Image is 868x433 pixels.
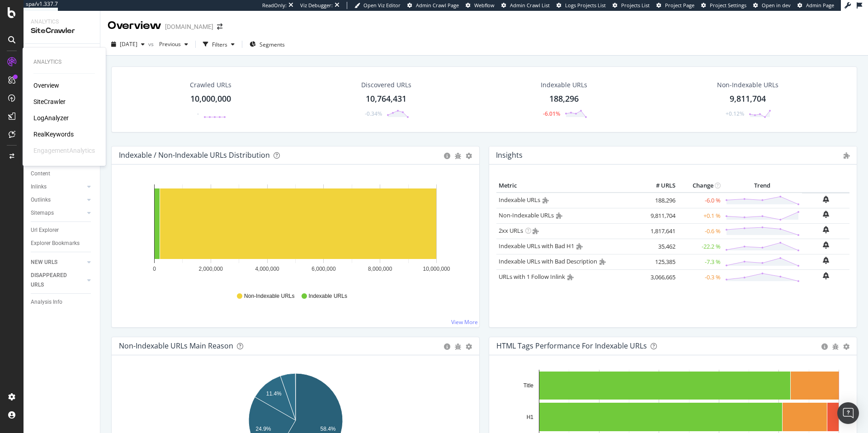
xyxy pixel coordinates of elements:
div: Viz Debugger: [300,2,333,9]
div: arrow-right-arrow-left [217,24,222,30]
a: Logs Projects List [557,2,606,9]
text: 6,000,000 [311,266,336,272]
i: Admin [599,259,606,265]
span: Admin Crawl Page [416,2,459,9]
div: Inlinks [31,182,47,192]
span: Logs Projects List [565,2,606,9]
div: bug [455,344,461,350]
div: NEW URLS [31,258,57,267]
td: -0.6 % [678,223,723,239]
a: NEW URLS [31,258,85,267]
text: 2,000,000 [199,266,223,272]
a: LogAnalyzer [33,113,69,122]
div: EngagementAnalytics [33,146,95,155]
a: Admin Crawl List [501,2,550,9]
span: Project Settings [710,2,746,9]
span: 2025 Jul. 18th [120,40,137,48]
div: 10,000,000 [190,93,231,105]
div: +0.12% [726,110,744,118]
i: Admin [567,274,574,280]
text: H1 [527,414,534,420]
a: Project Page [656,2,694,9]
i: Admin [576,243,583,249]
td: 3,066,665 [642,269,678,285]
a: DISAPPEARED URLS [31,271,85,290]
div: Analytics [31,18,93,26]
a: SiteCrawler [33,97,66,106]
div: circle-info [444,153,450,159]
button: Previous [156,37,192,52]
a: RealKeywords [33,130,74,139]
text: 4,000,000 [255,266,279,272]
th: Metric [496,179,642,193]
span: Non-Indexable URLs [244,292,294,300]
div: circle-info [444,344,450,350]
text: 11.4% [266,391,282,397]
div: Url Explorer [31,226,59,235]
div: SiteCrawler [31,26,93,36]
span: Previous [156,40,181,48]
a: URLs with 1 Follow Inlink [499,273,565,281]
a: Outlinks [31,195,85,205]
div: bell-plus [823,211,829,218]
div: Crawled URLs [190,80,231,89]
td: +0.1 % [678,208,723,223]
div: circle-info [821,344,828,350]
span: Admin Crawl List [510,2,550,9]
a: Admin Page [797,2,834,9]
svg: A chart. [119,179,472,284]
div: gear [466,344,472,350]
a: Url Explorer [31,226,94,235]
span: Project Page [665,2,694,9]
div: Discovered URLs [361,80,411,89]
button: Segments [246,37,288,52]
div: Indexable / Non-Indexable URLs Distribution [119,151,270,160]
a: Non-Indexable URLs [499,211,554,219]
div: 10,764,431 [366,93,406,105]
a: Open Viz Editor [354,2,401,9]
div: Sitemaps [31,208,54,218]
div: Analytics [33,58,95,66]
a: Sitemaps [31,208,85,218]
td: 35,462 [642,239,678,254]
text: 0 [153,266,156,272]
span: Open Viz Editor [363,2,401,9]
span: Indexable URLs [309,292,347,300]
div: Overview [108,18,161,33]
td: 188,296 [642,193,678,208]
text: Title [524,382,534,389]
div: Indexable URLs [541,80,587,89]
i: Admin [844,152,850,159]
span: vs [148,40,156,48]
div: -6.01% [543,110,560,118]
td: 125,385 [642,254,678,269]
div: - [197,110,199,118]
div: -0.34% [365,110,382,118]
a: Admin Crawl Page [407,2,459,9]
a: Projects List [613,2,650,9]
td: -7.3 % [678,254,723,269]
div: gear [466,153,472,159]
a: Explorer Bookmarks [31,239,94,248]
div: 188,296 [549,93,579,105]
div: HTML Tags Performance for Indexable URLs [496,341,647,350]
div: Open Intercom Messenger [837,402,859,424]
a: Indexable URLs with Bad H1 [499,242,574,250]
div: bell-plus [823,196,829,203]
a: View More [451,318,478,326]
a: Content [31,169,94,179]
i: Admin [542,197,549,203]
a: Inlinks [31,182,85,192]
td: -6.0 % [678,193,723,208]
a: Overview [33,81,59,90]
td: -22.2 % [678,239,723,254]
div: bug [455,153,461,159]
div: Content [31,169,50,179]
a: Analysis Info [31,297,94,307]
i: Admin [533,228,539,234]
div: bell-plus [823,257,829,264]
